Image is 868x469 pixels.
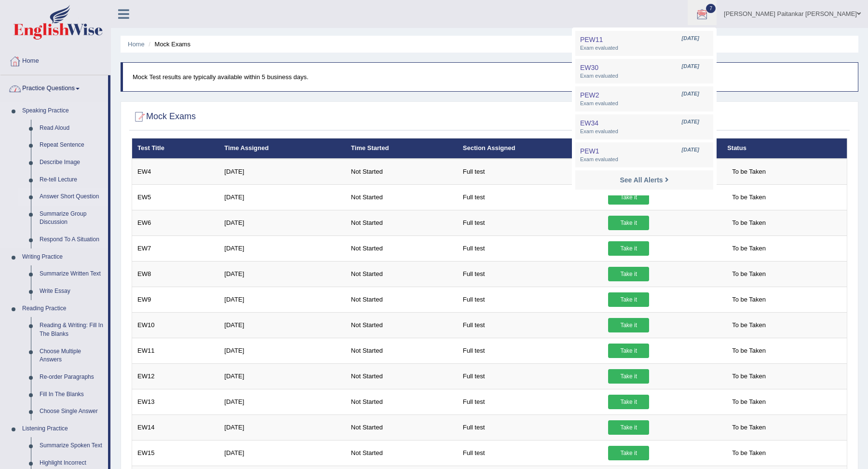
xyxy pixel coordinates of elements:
span: Exam evaluated [580,156,708,164]
a: Take it [608,395,649,409]
a: PEW1 [DATE] Exam evaluated [578,145,711,165]
span: [DATE] [682,63,699,70]
td: Not Started [346,414,458,440]
th: Time Started [346,138,458,159]
td: Full test [458,312,603,338]
a: Home [0,48,110,72]
td: [DATE] [219,363,346,389]
span: To be Taken [727,318,771,332]
a: Write Essay [35,283,108,300]
td: EW4 [132,159,219,185]
td: Not Started [346,235,458,261]
a: Take it [608,216,649,230]
a: PEW11 [DATE] Exam evaluated [578,33,711,54]
td: [DATE] [219,414,346,440]
td: EW8 [132,261,219,287]
td: Full test [458,235,603,261]
td: Full test [458,338,603,363]
a: Re-order Paragraphs [35,369,108,386]
td: Not Started [346,261,458,287]
td: Full test [458,414,603,440]
strong: See All Alerts [620,176,663,184]
td: [DATE] [219,389,346,414]
td: EW14 [132,414,219,440]
span: To be Taken [727,267,771,281]
td: Not Started [346,440,458,466]
td: Full test [458,363,603,389]
a: Speaking Practice [18,102,108,120]
a: Listening Practice [18,420,108,438]
span: To be Taken [727,216,771,230]
h2: Mock Exams [132,110,196,124]
span: PEW2 [580,91,599,99]
a: EW34 [DATE] Exam evaluated [578,117,711,137]
td: [DATE] [219,235,346,261]
th: Time Assigned [219,138,346,159]
a: Take it [608,241,649,256]
a: Choose Multiple Answers [35,343,108,369]
td: Not Started [346,287,458,312]
th: Status [722,138,847,159]
a: Take it [608,292,649,307]
a: Take it [608,446,649,460]
span: Exam evaluated [580,44,708,52]
span: [DATE] [682,35,699,42]
td: Not Started [346,338,458,363]
th: Test Title [132,138,219,159]
span: EW34 [580,119,598,127]
span: [DATE] [682,90,699,98]
a: Summarize Written Text [35,265,108,283]
span: 7 [706,4,716,13]
a: Respond To A Situation [35,231,108,248]
td: Full test [458,287,603,312]
span: [DATE] [682,118,699,126]
span: EW30 [580,64,598,71]
a: Take it [608,369,649,384]
td: Not Started [346,363,458,389]
span: To be Taken [727,165,771,179]
td: EW6 [132,210,219,235]
td: Full test [458,210,603,235]
td: EW9 [132,287,219,312]
td: [DATE] [219,440,346,466]
td: [DATE] [219,312,346,338]
span: To be Taken [727,344,771,358]
a: Read Aloud [35,120,108,137]
td: Not Started [346,389,458,414]
a: Take it [608,420,649,435]
td: EW13 [132,389,219,414]
td: Full test [458,440,603,466]
span: PEW11 [580,36,603,43]
span: PEW1 [580,147,599,155]
td: [DATE] [219,210,346,235]
a: Take it [608,318,649,332]
p: Mock Test results are typically available within 5 business days. [133,72,848,82]
a: Reading Practice [18,300,108,317]
td: Not Started [346,312,458,338]
a: Re-tell Lecture [35,171,108,189]
td: [DATE] [219,287,346,312]
td: Full test [458,389,603,414]
span: To be Taken [727,420,771,435]
a: Repeat Sentence [35,137,108,154]
td: Not Started [346,159,458,185]
td: EW5 [132,184,219,210]
td: EW12 [132,363,219,389]
td: [DATE] [219,338,346,363]
td: Not Started [346,184,458,210]
span: [DATE] [682,146,699,154]
td: Not Started [346,210,458,235]
td: [DATE] [219,159,346,185]
th: Section Assigned [458,138,603,159]
span: To be Taken [727,395,771,409]
a: See All Alerts [617,175,671,185]
a: Fill In The Blanks [35,386,108,403]
td: Full test [458,261,603,287]
li: Mock Exams [146,40,190,49]
a: Summarize Spoken Text [35,437,108,455]
td: EW11 [132,338,219,363]
a: EW30 [DATE] Exam evaluated [578,61,711,82]
span: To be Taken [727,241,771,256]
a: Take it [608,190,649,205]
span: Exam evaluated [580,100,708,108]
